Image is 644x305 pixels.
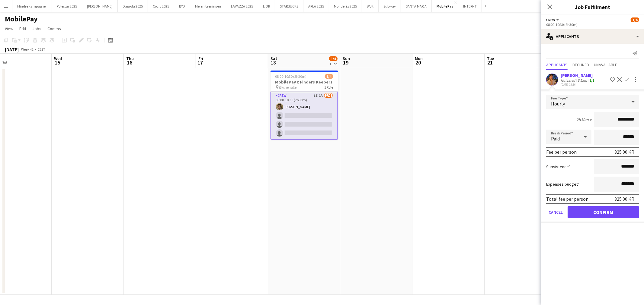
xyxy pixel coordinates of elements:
[325,74,333,79] span: 1/4
[2,25,16,33] a: View
[546,181,580,187] label: Expenses budget
[53,59,62,66] span: 15
[343,56,350,61] span: Sun
[572,63,589,67] span: Declined
[271,56,277,61] span: Sat
[325,85,333,90] span: 1 Role
[594,63,617,67] span: Unavailable
[174,0,190,12] button: BYD
[329,0,362,12] button: Mondeléz 2025
[271,79,338,85] h3: MobilePay x Finders Keepers
[614,149,634,155] div: 325.00 KR
[5,14,38,24] h1: MobilePay
[589,78,594,83] app-skills-label: 1/1
[270,59,277,66] span: 18
[197,59,203,66] span: 17
[568,206,639,218] button: Confirm
[118,0,148,12] button: Dagrofa 2025
[546,17,560,22] button: Crew
[541,29,644,44] div: Applicants
[198,56,203,61] span: Fri
[487,56,494,61] span: Tue
[19,26,26,31] span: Edit
[275,74,307,79] span: 08:00-10:30 (2h30m)
[54,56,62,61] span: Wed
[546,164,571,169] label: Subsistence
[546,206,565,218] button: Cancel
[329,56,338,61] span: 1/4
[52,0,82,12] button: Polestar 2025
[576,117,591,122] div: 2h30m x
[226,0,258,12] button: LAVAZZA 2025
[17,25,29,33] a: Edit
[541,3,644,11] h3: Job Fulfilment
[362,0,379,12] button: Wolt
[401,0,432,12] button: SANTA MARIA
[271,92,338,140] app-card-role: Crew1I1A1/408:00-10:30 (2h30m)[PERSON_NAME]
[379,0,401,12] button: Subway
[546,149,577,155] div: Fee per person
[551,101,565,107] span: Hourly
[576,78,588,83] div: 5.5km
[458,0,482,12] button: INTERNT
[486,59,494,66] span: 21
[342,59,350,66] span: 19
[32,26,41,31] span: Jobs
[561,83,595,86] div: [DATE] 18:16
[30,25,44,33] a: Jobs
[271,71,338,140] app-job-card: 08:00-10:30 (2h30m)1/4MobilePay x Finders Keepers Øksnehallen1 RoleCrew1I1A1/408:00-10:30 (2h30m)...
[546,63,568,67] span: Applicants
[12,0,52,12] button: Mindre kampagner
[45,25,63,33] a: Comms
[126,56,134,61] span: Thu
[561,73,595,78] div: [PERSON_NAME]
[20,47,35,52] span: Week 42
[415,56,423,61] span: Mon
[546,196,588,202] div: Total fee per person
[37,47,45,52] div: CEST
[275,0,303,12] button: STARBUCKS
[5,46,19,52] div: [DATE]
[414,59,423,66] span: 20
[551,136,560,142] span: Paid
[561,78,576,83] div: Not rated
[125,59,134,66] span: 16
[5,26,13,31] span: View
[279,85,299,90] span: Øksnehallen
[258,0,275,12] button: L'OR
[546,22,639,27] div: 08:00-10:30 (2h30m)
[190,0,226,12] button: Mejeriforeningen
[303,0,329,12] button: ARLA 2025
[329,61,337,66] div: 1 Job
[546,17,555,22] span: Crew
[432,0,458,12] button: MobilePay
[148,0,174,12] button: Cocio 2025
[631,17,639,22] span: 1/4
[614,196,634,202] div: 325.00 KR
[47,26,61,31] span: Comms
[82,0,118,12] button: [PERSON_NAME]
